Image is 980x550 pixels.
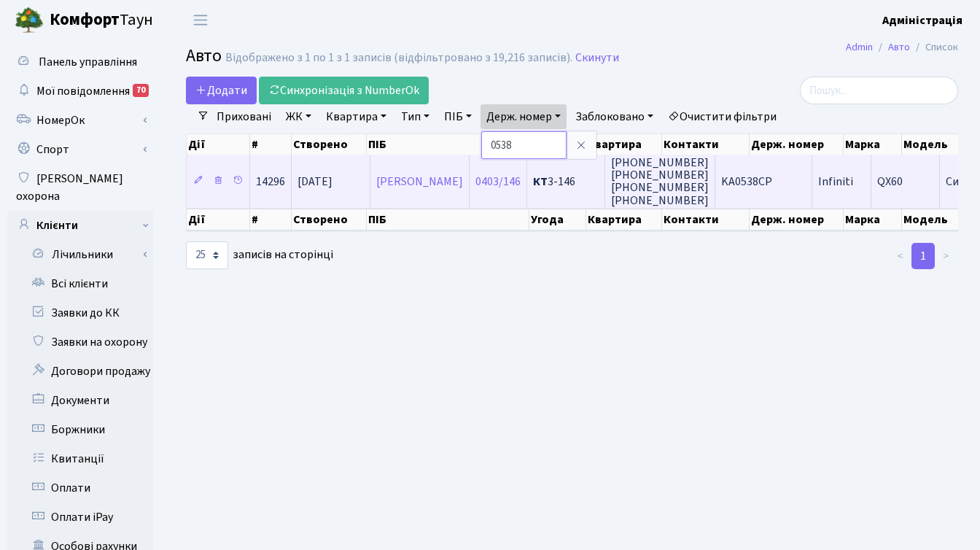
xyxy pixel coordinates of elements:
th: Створено [292,134,367,155]
a: [PERSON_NAME] охорона [7,164,153,211]
span: 14296 [256,174,285,190]
a: Держ. номер [481,104,567,129]
th: Модель [902,209,968,231]
span: KА0538CP [721,174,772,190]
a: Мої повідомлення70 [7,77,153,106]
a: 0403/146 [475,174,521,190]
input: Пошук... [800,77,958,104]
span: QX60 [877,174,903,190]
a: Адміністрація [882,12,962,29]
b: Адміністрація [882,12,962,28]
a: Скинути [575,51,619,65]
th: Держ. номер [750,134,843,155]
th: Держ. номер [750,209,843,231]
a: Квартира [320,104,392,129]
div: 70 [133,84,149,97]
a: Документи [7,386,153,415]
th: Створено [292,209,367,231]
a: Приховані [211,104,277,129]
a: Оплати iPay [7,503,153,532]
img: logo.png [15,6,44,35]
a: Додати [186,77,257,104]
a: Тип [395,104,435,129]
a: [PERSON_NAME] [376,174,463,190]
th: ПІБ [367,134,529,155]
a: 1 [911,243,935,269]
a: Квитанції [7,444,153,473]
th: Марка [844,209,902,231]
th: Угода [529,209,586,231]
span: [PHONE_NUMBER] [PHONE_NUMBER] [PHONE_NUMBER] [PHONE_NUMBER] [611,155,709,208]
a: ЖК [280,104,317,129]
a: Оплати [7,473,153,503]
span: Панель управління [39,54,137,70]
a: Договори продажу [7,357,153,386]
span: Додати [195,82,247,98]
a: Лічильники [17,240,153,269]
a: Очистити фільтри [662,104,782,129]
a: Авто [888,39,910,55]
a: Заблоковано [569,104,659,129]
span: Синий [946,174,979,190]
a: Синхронізація з NumberOk [259,77,429,104]
th: Модель [902,134,968,155]
span: Таун [50,8,153,33]
th: Контакти [662,134,750,155]
th: Контакти [662,209,750,231]
nav: breadcrumb [824,32,980,63]
a: Боржники [7,415,153,444]
b: КТ [533,174,548,190]
a: Всі клієнти [7,269,153,298]
span: Infiniti [818,174,853,190]
button: Переключити навігацію [182,8,219,32]
a: Заявки на охорону [7,328,153,357]
a: Клієнти [7,211,153,240]
b: Комфорт [50,8,120,31]
th: Дії [187,209,250,231]
th: # [250,134,292,155]
th: ПІБ [367,209,529,231]
a: Заявки до КК [7,298,153,328]
a: ПІБ [438,104,478,129]
a: Спорт [7,135,153,164]
a: НомерОк [7,106,153,135]
li: Список [910,39,958,55]
span: 3-146 [533,176,599,187]
span: Авто [186,43,222,69]
select: записів на сторінці [186,241,228,269]
th: Квартира [586,134,661,155]
span: [DATE] [297,174,332,190]
th: Дії [187,134,250,155]
th: # [250,209,292,231]
a: Admin [846,39,873,55]
div: Відображено з 1 по 1 з 1 записів (відфільтровано з 19,216 записів). [225,51,572,65]
a: Панель управління [7,47,153,77]
label: записів на сторінці [186,241,333,269]
span: Мої повідомлення [36,83,130,99]
th: Квартира [586,209,661,231]
th: Марка [844,134,902,155]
